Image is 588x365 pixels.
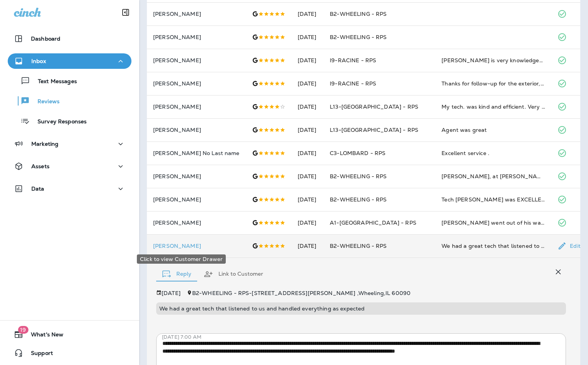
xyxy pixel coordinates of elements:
[156,260,198,288] button: Reply
[330,103,418,110] span: L13-[GEOGRAPHIC_DATA] - RPS
[153,80,240,87] p: [PERSON_NAME]
[291,72,324,95] td: [DATE]
[31,163,49,169] p: Assets
[30,78,77,85] p: Text Messages
[330,34,387,41] span: B2-WHEELING - RPS
[330,126,418,133] span: L13-[GEOGRAPHIC_DATA] - RPS
[30,98,60,106] p: Reviews
[441,219,545,227] div: Rob went out of his way to work me into the schedule and spray my apartment; he was kind, knowled...
[291,234,324,258] td: [DATE]
[8,113,131,129] button: Survey Responses
[291,118,324,142] td: [DATE]
[330,57,376,64] span: I9-RACINE - RPS
[31,58,46,64] p: Inbox
[8,53,131,69] button: Inbox
[153,127,240,133] p: [PERSON_NAME]
[441,103,545,111] div: My tech. was kind and efficient. Very thourgh.
[31,141,58,147] p: Marketing
[291,2,324,26] td: [DATE]
[8,93,131,109] button: Reviews
[330,173,387,180] span: B2-WHEELING - RPS
[291,165,324,188] td: [DATE]
[30,118,87,126] p: Survey Responses
[153,173,240,179] p: [PERSON_NAME]
[137,254,226,264] div: Click to view Customer Drawer
[8,345,131,361] button: Support
[153,104,240,110] p: [PERSON_NAME]
[330,196,387,203] span: B2-WHEELING - RPS
[291,142,324,165] td: [DATE]
[330,80,376,87] span: I9-RACINE - RPS
[198,260,269,288] button: Link to Customer
[8,31,131,46] button: Dashboard
[291,95,324,118] td: [DATE]
[441,80,545,87] div: Thanks for follow-up for the exterior, at this point we have had a couple of spiders and that is ...
[162,290,181,296] p: [DATE]
[441,126,545,134] div: Agent was great
[162,334,572,340] p: [DATE] 7:00 AM
[330,150,385,157] span: C3-LOMBARD - RPS
[291,188,324,211] td: [DATE]
[23,350,53,359] span: Support
[153,57,240,63] p: [PERSON_NAME]
[31,186,44,192] p: Data
[23,331,63,341] span: What's New
[8,136,131,152] button: Marketing
[8,327,131,342] button: 19What's New
[153,34,240,40] p: [PERSON_NAME]
[441,56,545,64] div: Jim is very knowledgeable, answered my questions and went above what I expected. Thank you, Jim!
[115,5,136,20] button: Collapse Sidebar
[8,159,131,174] button: Assets
[153,243,240,249] p: [PERSON_NAME]
[291,211,324,234] td: [DATE]
[31,36,60,42] p: Dashboard
[192,290,411,297] span: B2-WHEELING - RPS - [STREET_ADDRESS][PERSON_NAME] , Wheeling , IL 60090
[441,172,545,180] div: Albert, at Rose Pest Control, has been treating my lawn, garden, and home perimeter for several y...
[291,26,324,49] td: [DATE]
[330,219,416,226] span: A1-[GEOGRAPHIC_DATA] - RPS
[18,326,28,334] span: 19
[441,196,545,203] div: Tech Marvin was EXCELLENT in coming to provide emergency service. He was professional, explained ...
[153,243,240,249] div: Click to view Customer Drawer
[330,242,387,249] span: B2-WHEELING - RPS
[441,242,545,250] div: We had a great tech that listened to us and handled everything as expected
[330,10,387,17] span: B2-WHEELING - RPS
[153,220,240,226] p: [PERSON_NAME]
[153,11,240,17] p: [PERSON_NAME]
[153,196,240,203] p: [PERSON_NAME]
[153,150,240,156] p: [PERSON_NAME] No Last name
[8,181,131,196] button: Data
[8,73,131,89] button: Text Messages
[441,149,545,157] div: Excellent service .
[159,305,563,312] p: We had a great tech that listened to us and handled everything as expected
[291,49,324,72] td: [DATE]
